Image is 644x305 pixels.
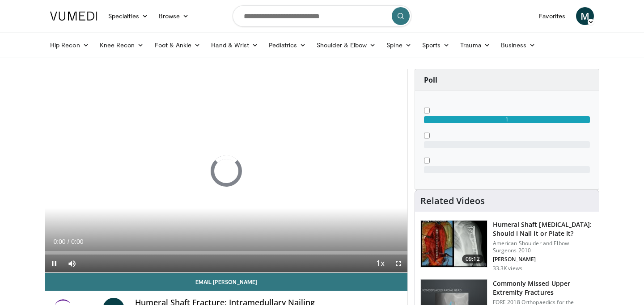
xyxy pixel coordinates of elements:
[63,255,81,272] button: Mute
[103,7,153,25] a: Specialties
[424,116,590,123] div: 1
[53,238,65,245] span: 0:00
[462,255,483,263] span: 09:12
[493,240,593,254] p: American Shoulder and Elbow Surgeons 2010
[493,279,593,297] h3: Commonly Missed Upper Extremity Fractures
[50,12,97,21] img: VuMedi Logo
[420,196,485,206] h4: Related Videos
[311,36,381,54] a: Shoulder & Elbow
[45,273,407,291] a: Email [PERSON_NAME]
[263,36,311,54] a: Pediatrics
[68,238,69,245] span: /
[493,265,522,272] p: 33.3K views
[576,7,594,25] a: M
[45,69,407,273] video-js: Video Player
[420,220,593,272] a: 09:12 Humeral Shaft [MEDICAL_DATA]: Should I Nail It or Plate It? American Shoulder and Elbow Sur...
[417,36,455,54] a: Sports
[493,220,593,238] h3: Humeral Shaft [MEDICAL_DATA]: Should I Nail It or Plate It?
[372,255,390,272] button: Playback Rate
[233,5,411,27] input: Search topics, interventions
[421,221,487,267] img: sot_1.png.150x105_q85_crop-smart_upscale.jpg
[496,36,541,54] a: Business
[153,7,195,25] a: Browse
[45,251,407,255] div: Progress Bar
[45,255,63,272] button: Pause
[206,36,263,54] a: Hand & Wrist
[493,256,593,263] p: [PERSON_NAME]
[149,36,206,54] a: Foot & Ankle
[534,7,571,25] a: Favorites
[455,36,496,54] a: Trauma
[94,36,149,54] a: Knee Recon
[381,36,416,54] a: Spine
[390,255,407,272] button: Fullscreen
[71,238,83,245] span: 0:00
[424,75,437,85] strong: Poll
[45,36,94,54] a: Hip Recon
